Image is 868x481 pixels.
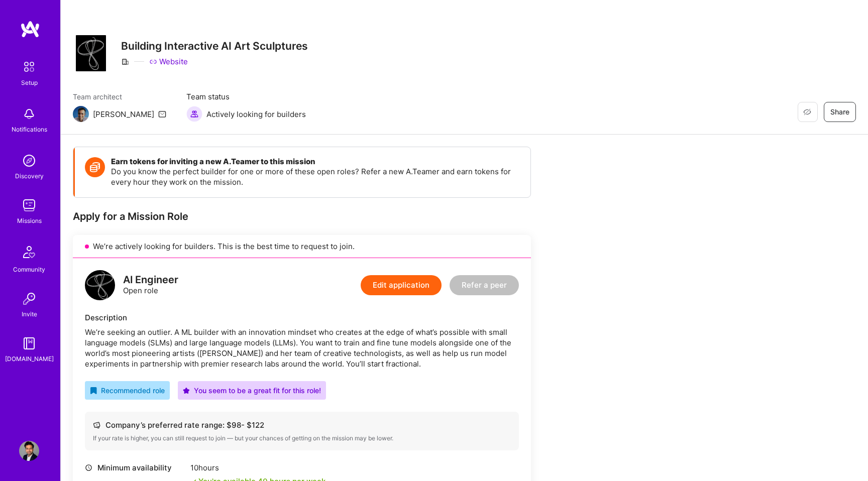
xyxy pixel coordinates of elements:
[19,56,40,77] img: setup
[803,108,811,116] i: icon EyeClosed
[158,110,166,118] i: icon Mail
[13,264,45,275] div: Community
[123,275,178,296] div: Open role
[93,421,100,429] i: icon Cash
[149,56,188,67] a: Website
[19,333,39,353] img: guide book
[123,275,178,285] div: AI Engineer
[21,77,38,88] div: Setup
[19,151,39,171] img: discovery
[85,464,92,471] i: icon Clock
[121,40,308,52] h3: Building Interactive AI Art Sculptures
[93,109,154,119] div: [PERSON_NAME]
[85,157,105,177] img: Token icon
[15,171,44,181] div: Discovery
[206,109,306,119] span: Actively looking for builders
[186,91,306,102] span: Team status
[19,441,39,461] img: User Avatar
[20,20,40,38] img: logo
[76,35,106,71] img: Company Logo
[121,58,129,66] i: icon CompanyGray
[183,387,190,394] i: icon PurpleStar
[85,312,519,323] div: Description
[824,102,856,122] button: Share
[73,106,89,122] img: Team Architect
[190,462,325,473] div: 10 hours
[17,215,42,226] div: Missions
[17,240,41,264] img: Community
[12,124,47,135] div: Notifications
[830,107,849,117] span: Share
[19,104,39,124] img: bell
[90,385,165,396] div: Recommended role
[19,289,39,309] img: Invite
[19,195,39,215] img: teamwork
[183,385,321,396] div: You seem to be a great fit for this role!
[90,387,97,394] i: icon RecommendedBadge
[22,309,37,319] div: Invite
[361,275,442,295] button: Edit application
[111,166,520,187] p: Do you know the perfect builder for one or more of these open roles? Refer a new A.Teamer and ear...
[5,353,54,364] div: [DOMAIN_NAME]
[85,270,115,300] img: logo
[17,441,42,461] a: User Avatar
[73,210,531,223] div: Apply for a Mission Role
[450,275,519,295] button: Refer a peer
[111,157,520,166] h4: Earn tokens for inviting a new A.Teamer to this mission
[186,106,202,122] img: Actively looking for builders
[93,434,511,442] div: If your rate is higher, you can still request to join — but your chances of getting on the missio...
[85,462,185,473] div: Minimum availability
[93,420,511,430] div: Company’s preferred rate range: $ 98 - $ 122
[73,91,166,102] span: Team architect
[85,327,519,369] div: We’re seeking an outlier. A ML builder with an innovation mindset who creates at the edge of what...
[73,235,531,258] div: We’re actively looking for builders. This is the best time to request to join.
